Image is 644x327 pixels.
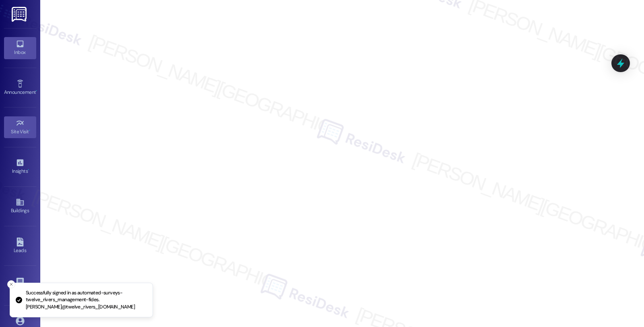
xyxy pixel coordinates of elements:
[26,290,146,311] p: Successfully signed in as automated-surveys-twelve_rivers_management-fides.[PERSON_NAME]@twelve_r...
[28,167,29,173] span: •
[4,37,36,59] a: Inbox
[4,275,36,296] a: Templates •
[36,88,37,94] span: •
[4,195,36,217] a: Buildings
[7,280,15,288] button: Close toast
[12,7,28,22] img: ResiDesk Logo
[4,235,36,257] a: Leads
[4,116,36,138] a: Site Visit •
[4,156,36,178] a: Insights •
[29,128,30,133] span: •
